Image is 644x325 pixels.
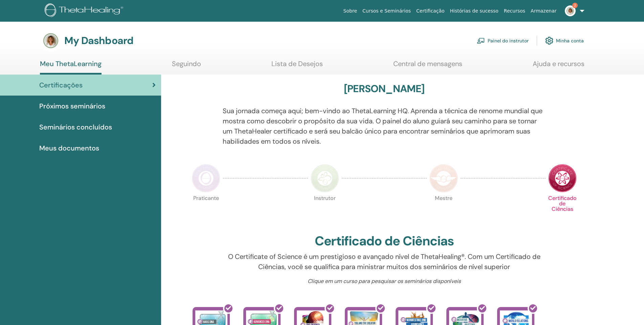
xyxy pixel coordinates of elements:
[344,83,425,95] h3: [PERSON_NAME]
[429,196,458,224] p: Mestre
[271,60,323,73] a: Lista de Desejos
[414,5,447,17] a: Certificação
[429,164,458,192] img: Master
[39,101,105,111] span: Próximos seminários
[311,196,339,224] p: Instrutor
[40,60,102,75] a: Meu ThetaLearning
[533,60,584,73] a: Ajuda e recursos
[39,143,99,153] span: Meus documentos
[548,196,577,224] p: Certificado de Ciências
[477,38,485,44] img: chalkboard-teacher.svg
[192,164,220,192] img: Practitioner
[565,5,576,16] img: default.jpg
[548,164,577,192] img: Certificate of Science
[501,5,528,17] a: Recursos
[40,30,62,52] img: default.jpg
[545,35,553,46] img: cog.svg
[528,5,559,17] a: Armazenar
[572,3,578,8] span: 2
[39,80,83,90] span: Certificações
[311,164,339,192] img: Instructor
[223,106,546,146] p: Sua jornada começa aqui; bem-vindo ao ThetaLearning HQ. Aprenda a técnica de renome mundial que m...
[64,35,133,47] h3: My Dashboard
[315,233,454,249] h2: Certificado de Ciências
[477,33,529,48] a: Painel do instrutor
[172,60,201,73] a: Seguindo
[341,5,360,17] a: Sobre
[545,33,584,48] a: Minha conta
[223,277,546,285] p: Clique em um curso para pesquisar os seminários disponíveis
[447,5,501,17] a: Histórias de sucesso
[360,5,414,17] a: Cursos e Seminários
[45,3,126,19] img: logo.png
[192,196,220,224] p: Praticante
[223,251,546,272] p: O Certificate of Science é um prestigioso e avançado nível de ThetaHealing®. Com um Certificado d...
[39,122,112,132] span: Seminários concluídos
[393,60,462,73] a: Central de mensagens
